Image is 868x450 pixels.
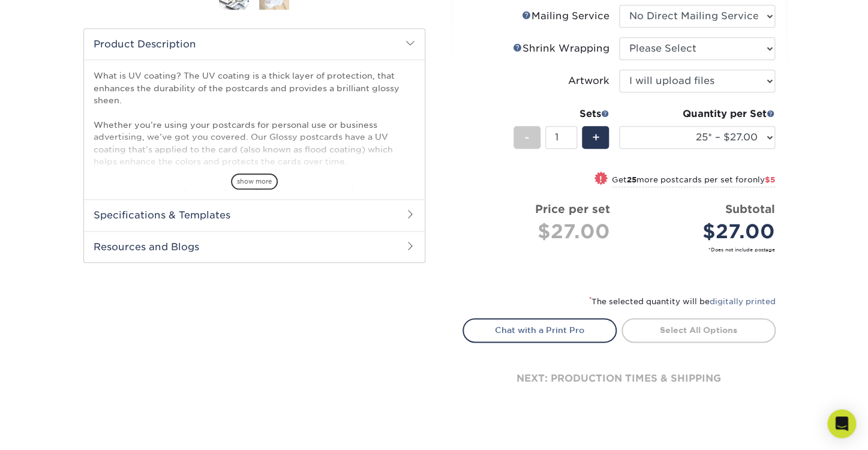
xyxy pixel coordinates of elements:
[747,175,775,184] span: only
[84,29,425,59] h2: Product Description
[765,175,775,184] span: $5
[725,202,775,215] strong: Subtotal
[599,173,602,185] span: !
[462,343,776,415] div: next: production times & shipping
[94,70,415,253] p: What is UV coating? The UV coating is a thick layer of protection, that enhances the durability o...
[513,41,609,56] div: Shrink Wrapping
[591,128,599,146] span: +
[522,9,609,23] div: Mailing Service
[535,202,610,215] strong: Price per set
[612,175,775,187] small: Get more postcards per set for
[84,199,425,230] h2: Specifications & Templates
[827,409,856,438] div: Open Intercom Messenger
[589,297,776,306] small: The selected quantity will be
[621,318,776,342] a: Select All Options
[231,173,278,190] span: show more
[513,107,609,121] div: Sets
[524,128,530,146] span: -
[710,297,776,306] a: digitally printed
[628,217,775,246] div: $27.00
[472,246,775,253] small: *Does not include postage
[472,217,610,246] div: $27.00
[84,231,425,262] h2: Resources and Blogs
[619,107,775,121] div: Quantity per Set
[627,175,636,184] strong: 25
[462,318,617,342] a: Chat with a Print Pro
[568,74,609,88] div: Artwork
